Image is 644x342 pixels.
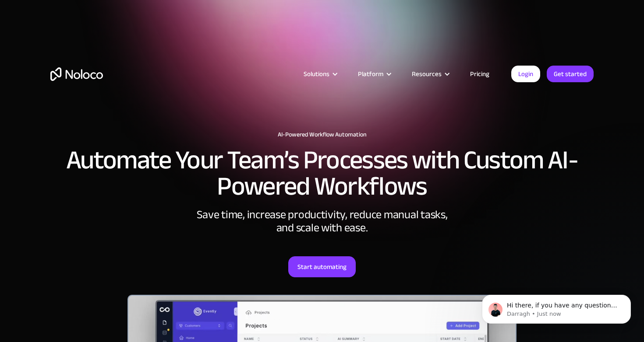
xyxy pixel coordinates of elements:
a: home [50,67,103,81]
h1: AI-Powered Workflow Automation [50,131,594,138]
div: Resources [401,68,459,80]
iframe: Intercom notifications message [469,276,644,338]
div: Solutions [304,68,329,80]
a: Pricing [459,68,500,80]
a: Start automating [288,256,356,277]
div: Save time, increase productivity, reduce manual tasks, and scale with ease. [191,208,453,234]
div: Platform [358,68,383,80]
div: Resources [412,68,442,80]
div: Solutions [293,68,347,80]
a: Get started [547,66,594,82]
div: Platform [347,68,401,80]
h2: Automate Your Team’s Processes with Custom AI-Powered Workflows [50,147,594,199]
a: Login [511,66,540,82]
